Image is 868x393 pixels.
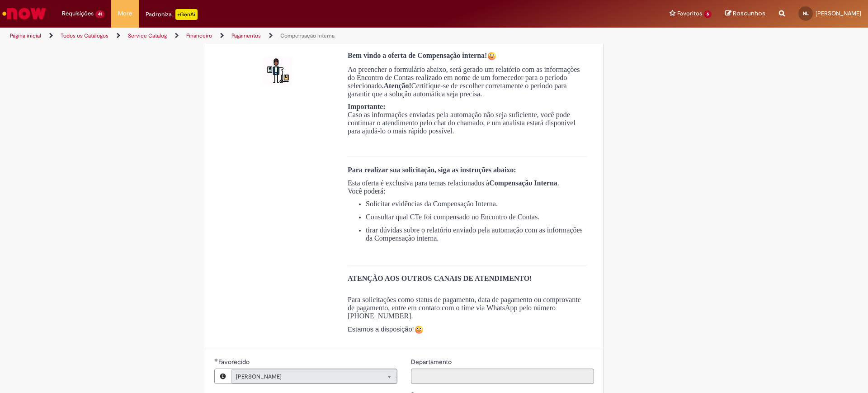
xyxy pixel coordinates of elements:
span: Solicitar evidências da Compensação Interna. [366,200,498,208]
a: Página inicial [10,32,41,39]
span: Necessários - Favorecido [218,358,251,366]
span: Somente leitura - Departamento [411,358,453,366]
a: Compensação Interna [280,32,335,39]
a: Service Catalog [128,32,167,39]
ul: Trilhas de página [7,28,572,44]
input: Departamento [411,369,594,384]
span: Para solicitações como status de pagamento, data de pagamento ou comprovante de pagamento, entre ... [348,296,581,320]
span: Ao preencher o formulário abaixo, será gerado um relatório com as informações do Encontro de Cont... [348,66,580,98]
a: Todos os Catálogos [61,32,108,39]
span: NL [803,10,809,16]
a: Rascunhos [725,9,765,18]
span: Consultar qual CTe foi compensado no Encontro de Contas. [366,213,539,221]
span: Rascunhos [733,9,765,18]
img: Sorriso [487,52,496,61]
span: [PERSON_NAME] [236,369,374,384]
button: Favorecido, Visualizar este registro NIVALDO LELIS [215,369,231,384]
span: Importante: [348,103,386,110]
span: Favoritos [677,9,702,18]
strong: Compensação Interna [489,179,557,187]
span: tirar dúvidas sobre o relatório enviado pela automação com as informações da Compensação interna. [366,226,583,242]
span: Bem vindo a oferta de Compensação interna! [348,52,499,59]
span: Para realizar sua solicitação, siga as instruções abaixo: [348,166,516,174]
span: More [118,9,132,18]
div: Padroniza [146,9,198,20]
span: 6 [704,10,712,18]
span: 41 [95,10,104,18]
a: Pagamentos [231,32,261,39]
a: [PERSON_NAME]Limpar campo Favorecido [231,369,397,384]
img: ServiceNow [1,5,47,23]
label: Somente leitura - Departamento [411,357,453,366]
span: Esta oferta é exclusiva para temas relacionados à . Você poderá: [348,179,559,195]
p: Estamos a disposição! [348,325,587,334]
span: Obrigatório Preenchido [214,358,218,362]
span: [PERSON_NAME] [816,9,861,17]
img: Sorriso [415,325,424,334]
a: Financeiro [186,32,212,39]
label: Somente leitura - Necessários - Favorecido [214,357,251,366]
img: Compensação Interna [263,56,292,85]
span: ATENÇÃO AOS OUTROS CANAIS DE ATENDIMENTO! [348,275,532,282]
span: Requisições [62,9,94,18]
strong: Atenção! [384,82,411,90]
span: Caso as informações enviadas pela automação não seja suficiente, você pode continuar o atendiment... [348,111,576,135]
p: +GenAi [175,9,198,20]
